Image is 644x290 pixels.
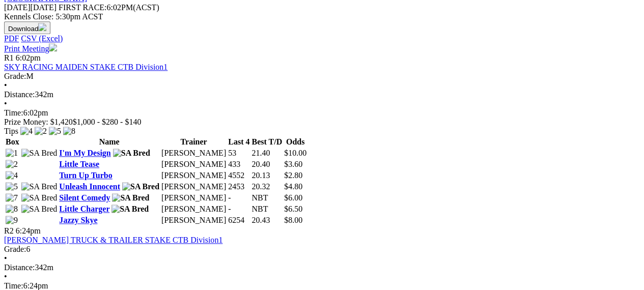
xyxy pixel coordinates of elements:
span: $2.80 [284,171,302,180]
td: [PERSON_NAME] [161,170,227,181]
td: [PERSON_NAME] [161,148,227,158]
td: [PERSON_NAME] [161,193,227,203]
span: $6.00 [284,193,302,202]
td: [PERSON_NAME] [161,215,227,225]
span: 6:02pm [16,53,41,62]
div: 342m [4,263,640,272]
img: SA Bred [112,193,149,202]
div: Prize Money: $1,420 [4,118,640,127]
th: Name [59,137,160,147]
td: 433 [228,159,250,169]
a: PDF [4,34,19,43]
span: [DATE] [4,3,57,12]
a: Turn Up Turbo [59,171,112,180]
a: [PERSON_NAME] TRUCK & TRAILER STAKE CTB Division1 [4,236,222,244]
span: 6:02PM(ACST) [59,3,159,12]
img: 4 [6,171,18,180]
span: FIRST RACE: [59,3,106,12]
th: Trainer [161,137,227,147]
img: SA Bred [21,193,58,202]
img: 2 [6,160,18,169]
img: download.svg [38,23,46,31]
th: Odds [284,137,307,147]
img: 7 [6,193,18,202]
td: 53 [228,148,250,158]
span: $6.50 [284,205,302,213]
td: - [228,204,250,214]
span: $8.00 [284,216,302,224]
a: Silent Comedy [59,193,110,202]
span: [DATE] [4,3,31,12]
div: 6 [4,245,640,254]
td: 2453 [228,182,250,192]
th: Best T/D [251,137,283,147]
img: 9 [6,216,18,225]
span: • [4,272,7,281]
td: 4552 [228,170,250,181]
img: 4 [20,127,33,136]
span: 6:24pm [16,226,41,235]
span: • [4,81,7,90]
div: M [4,72,640,81]
span: $3.60 [284,160,302,168]
td: - [228,193,250,203]
td: [PERSON_NAME] [161,182,227,192]
img: 8 [63,127,75,136]
img: SA Bred [122,182,159,191]
img: printer.svg [49,43,57,51]
a: Little Charger [59,205,109,213]
td: 6254 [228,215,250,225]
span: Grade: [4,245,26,253]
span: • [4,254,7,263]
div: Download [4,34,640,43]
img: SA Bred [21,149,58,158]
td: 21.40 [251,148,283,158]
td: NBT [251,193,283,203]
a: CSV (Excel) [21,34,63,43]
span: Distance: [4,90,35,99]
div: Kennels Close: 5:30pm ACST [4,12,640,21]
button: Download [4,21,50,34]
span: Grade: [4,72,26,80]
th: Last 4 [228,137,250,147]
td: [PERSON_NAME] [161,159,227,169]
img: SA Bred [113,149,150,158]
span: R2 [4,226,14,235]
img: 2 [35,127,47,136]
span: $1,000 - $280 - $140 [73,118,142,126]
span: $10.00 [284,149,306,157]
td: 20.13 [251,170,283,181]
td: [PERSON_NAME] [161,204,227,214]
a: Unleash Innocent [59,182,120,191]
a: SKY RACING MAIDEN STAKE CTB Division1 [4,63,167,71]
td: NBT [251,204,283,214]
span: Time: [4,108,23,117]
span: Time: [4,281,23,290]
span: R1 [4,53,14,62]
img: 5 [49,127,61,136]
td: 20.40 [251,159,283,169]
span: Box [6,137,19,146]
a: Print Meeting [4,44,57,53]
img: SA Bred [111,205,149,214]
td: 20.32 [251,182,283,192]
a: I'm My Design [59,149,110,157]
img: 1 [6,149,18,158]
img: 5 [6,182,18,191]
img: SA Bred [21,182,58,191]
span: $4.80 [284,182,302,191]
td: 20.43 [251,215,283,225]
span: Tips [4,127,18,135]
div: 6:02pm [4,108,640,118]
span: Distance: [4,263,35,272]
a: Jazzy Skye [59,216,97,224]
span: • [4,99,7,108]
img: SA Bred [21,205,58,214]
a: Little Tease [59,160,99,168]
div: 342m [4,90,640,99]
img: 8 [6,205,18,214]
